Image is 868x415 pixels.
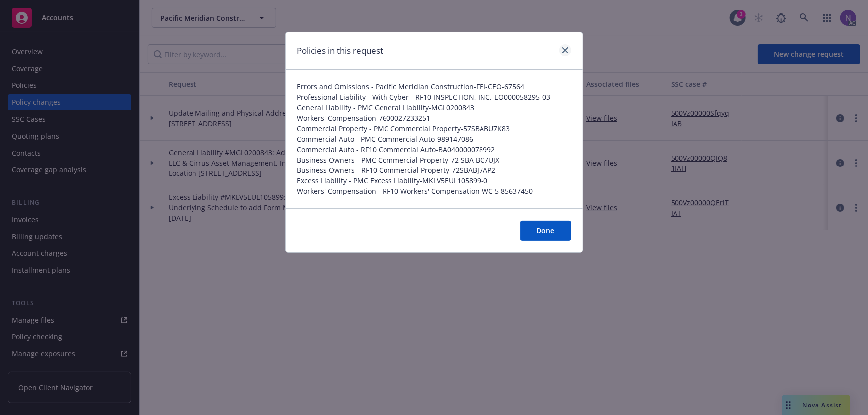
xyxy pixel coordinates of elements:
[297,123,571,134] span: Commercial Property - PMC Commercial Property - 57SBABU7K83
[297,186,571,196] span: Workers' Compensation - RF10 Workers' Compensation - WC 5 85637450
[559,44,571,56] a: close
[297,44,384,57] h1: Policies in this request
[297,82,571,92] span: Errors and Omissions - Pacific Meridian Construction - FEI-CEO-67564
[297,134,571,144] span: Commercial Auto - PMC Commercial Auto - 989147086
[537,226,555,235] span: Done
[297,113,571,123] span: Workers' Compensation - 7600027233251
[297,144,571,155] span: Commercial Auto - RF10 Commercial Auto - BA040000078992
[297,175,571,186] span: Excess Liability - PMC Excess Liability - MKLV5EUL105899-0
[520,221,571,241] button: Done
[297,92,571,102] span: Professional Liability - With Cyber - RF10 INSPECTION, INC. - EO000058295-03
[297,155,571,165] span: Business Owners - PMC Commercial Property - 72 SBA BC7UJX
[297,165,571,175] span: Business Owners - RF10 Commercial Property - 72SBABJ7AP2
[297,102,571,113] span: General Liability - PMC General Liability - MGL0200843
